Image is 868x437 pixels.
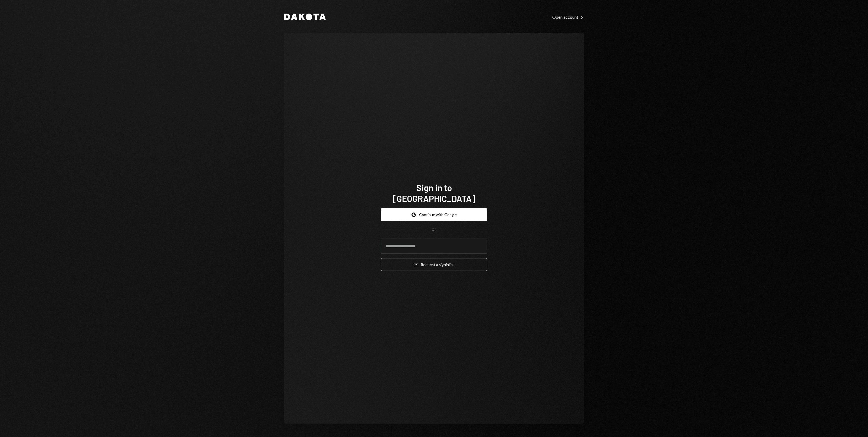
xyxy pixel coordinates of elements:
div: OR [432,227,436,232]
button: Continue with Google [381,208,487,221]
button: Request a signinlink [381,258,487,271]
h1: Sign in to [GEOGRAPHIC_DATA] [381,182,487,204]
a: Open account [552,14,584,20]
div: Open account [552,14,584,20]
